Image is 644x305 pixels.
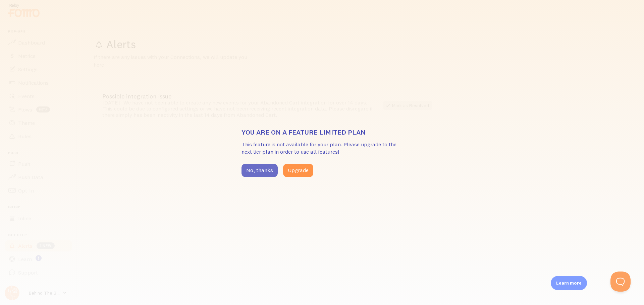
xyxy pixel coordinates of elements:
button: Upgrade [283,164,313,177]
h3: You are on a feature limited plan [241,128,402,137]
p: This feature is not available for your plan. Please upgrade to the next tier plan in order to use... [241,141,402,156]
button: No, thanks [241,164,278,177]
div: Learn more [551,276,587,290]
p: Learn more [556,280,582,286]
iframe: Help Scout Beacon - Open [610,272,631,292]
